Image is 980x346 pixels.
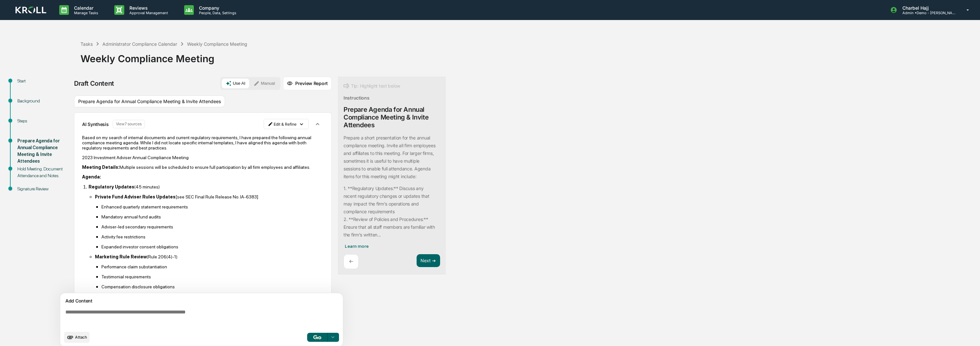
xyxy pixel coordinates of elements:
[74,80,114,87] div: Draft Content
[82,165,119,170] strong: Meeting Details:
[124,11,171,15] p: Approval Management
[17,78,70,84] div: Start
[64,332,90,343] button: upload document
[15,6,46,14] img: logo
[101,264,324,269] p: Performance claim substantiation
[124,5,171,11] p: Reviews
[250,79,279,88] button: Manual
[313,335,321,339] img: Go
[89,184,324,189] p: (45 minutes)
[264,119,309,129] button: Edit & Refine
[17,138,70,165] div: Prepare Agenda for Annual Compliance Meeting & Invite Attendees
[89,184,134,189] strong: Regulatory Updates
[101,244,324,249] p: Expanded investor consent obligations
[194,5,240,11] p: Company
[69,5,101,11] p: Calendar
[345,244,369,249] span: Learn more
[959,325,977,342] iframe: Open customer support
[113,120,145,128] button: View7 sources
[101,274,324,279] p: Testimonial requirements
[95,194,175,199] strong: Private Fund Adviser Rules Updates
[95,254,324,259] p: (Rule 206(4)-1)
[74,95,225,108] div: Prepare Agenda for Annual Compliance Meeting & Invite Attendees
[283,77,332,90] button: Preview Report
[75,335,87,340] span: Attach
[897,11,957,15] p: Admin • Demo - [PERSON_NAME]
[17,98,70,104] div: Background
[17,166,70,179] div: Hold Meeting. Document Attendance and Notes.
[95,254,147,259] strong: Marketing Rule Review
[344,82,400,90] div: Tip: Highlight text below
[80,48,977,64] div: Weekly Compliance Meeting
[101,214,324,219] p: Mandatory annual fund audits
[222,79,249,88] button: Use AI
[82,135,324,150] p: Based on my search of internal documents and current regulatory requirements, I have prepared the...
[344,106,440,129] div: Prepare Agenda for Annual Compliance Meeting & Invite Attendees
[101,234,324,239] p: Activity fee restrictions
[82,155,324,160] h3: 2023 Investment Adviser Annual Compliance Meeting
[80,41,93,47] div: Tasks
[101,224,324,229] p: Adviser-led secondary requirements
[344,185,438,239] code: 1. **Regulatory Updates:** Discuss any recent regulatory changes or updates that may impact the f...
[82,165,324,170] p: Multiple sessions will be scheduled to ensure full participation by all firm employees and affili...
[95,194,324,199] p: [see SEC Final Rule Release No. IA-6383]
[17,186,70,192] div: Signature Review
[344,135,435,179] p: Prepare a short presentation for the annual compliance meeting. Invite all firm employees and aff...
[307,333,328,342] button: Go
[417,254,440,267] button: Next ➔
[17,118,70,124] div: Steps
[101,204,324,209] p: Enhanced quarterly statement requirements
[344,95,370,101] div: Instructions
[101,284,324,289] p: Compensation disclosure obligations
[194,11,240,15] p: People, Data, Settings
[64,297,339,305] div: Add Content
[69,11,101,15] p: Manage Tasks
[82,121,109,127] p: AI Synthesis
[82,174,101,179] strong: Agenda:
[349,258,353,264] p: ←
[102,41,177,47] div: Administrator Compliance Calendar
[187,41,247,47] div: Weekly Compliance Meeting
[897,5,957,11] p: Charbel Hajj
